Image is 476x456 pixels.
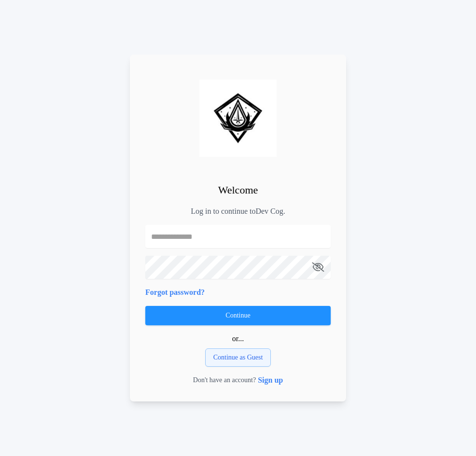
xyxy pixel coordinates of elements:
[205,348,271,367] button: Continue as Guest
[145,287,205,298] button: Forgot password?
[218,182,258,198] h2: Welcome
[191,206,285,217] p: Log in to continue to Dev Cog .
[258,374,283,386] button: Sign up
[193,375,256,385] p: Don't have an account?
[199,80,277,157] img: logo
[145,306,331,325] button: Continue
[232,333,244,345] p: or...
